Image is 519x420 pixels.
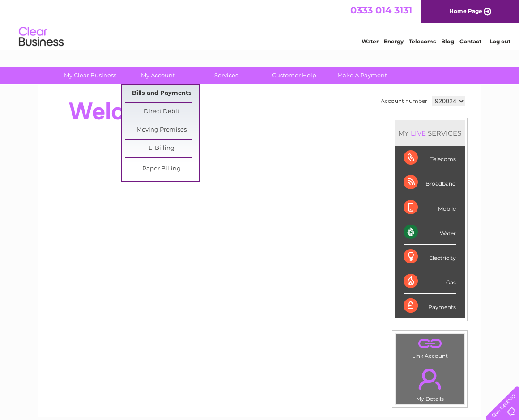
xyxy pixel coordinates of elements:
div: Electricity [404,245,456,269]
img: logo.png [18,23,64,51]
div: Telecoms [404,146,456,170]
div: Mobile [404,195,456,220]
td: Account number [379,93,430,109]
a: Blog [441,38,454,45]
a: Paper Billing [125,160,199,178]
a: . [398,363,462,395]
div: Broadband [404,170,456,195]
td: Link Account [395,333,464,361]
a: Contact [459,38,481,45]
a: Services [189,67,263,84]
a: Make A Payment [325,67,399,84]
a: Telecoms [409,38,436,45]
a: My Clear Business [53,67,127,84]
td: My Details [395,361,464,405]
div: LIVE [409,129,428,137]
div: Gas [404,269,456,294]
div: Clear Business is a trading name of Verastar Limited (registered in [GEOGRAPHIC_DATA] No. 3667643... [49,5,472,43]
a: E-Billing [125,140,199,157]
a: Water [362,38,379,45]
a: My Account [121,67,195,84]
div: MY SERVICES [395,120,465,146]
a: . [398,336,462,352]
div: Payments [404,294,456,318]
a: Moving Premises [125,121,199,139]
div: Water [404,220,456,245]
a: Log out [489,38,510,45]
a: Bills and Payments [125,85,199,102]
a: Customer Help [257,67,331,84]
a: 0333 014 3131 [350,4,412,16]
a: Energy [384,38,404,45]
a: Direct Debit [125,103,199,121]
